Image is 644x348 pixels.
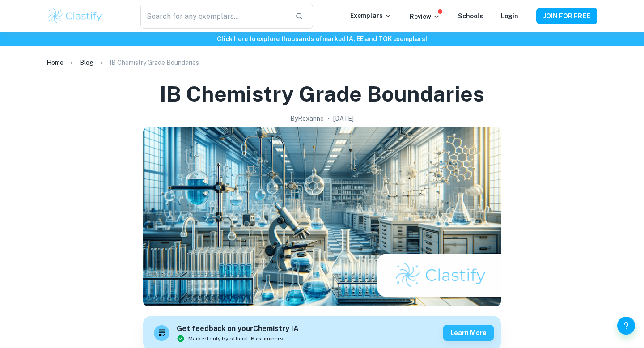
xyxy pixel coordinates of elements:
[160,80,484,108] h1: IB Chemistry Grade Boundaries
[47,7,103,25] img: Clastify logo
[327,114,330,123] p: •
[290,114,324,123] h2: By Roxanne
[443,325,494,341] button: Learn more
[333,114,354,123] h2: [DATE]
[177,323,299,335] h6: Get feedback on your Chemistry IA
[143,127,501,306] img: IB Chemistry Grade Boundaries cover image
[140,4,288,29] input: Search for any exemplars...
[536,8,597,24] button: JOIN FOR FREE
[80,56,93,69] a: Blog
[501,13,518,20] a: Login
[617,317,635,335] button: Help and Feedback
[110,58,199,68] p: IB Chemistry Grade Boundaries
[410,12,440,21] p: Review
[458,13,483,20] a: Schools
[47,56,64,69] a: Home
[2,34,642,44] h6: Click here to explore thousands of marked IA, EE and TOK exemplars !
[350,11,392,21] p: Exemplars
[188,335,283,343] span: Marked only by official IB examiners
